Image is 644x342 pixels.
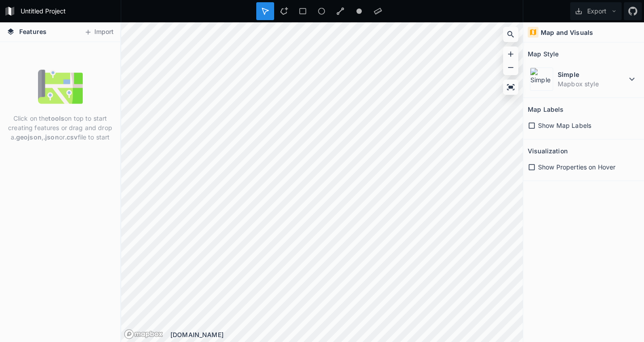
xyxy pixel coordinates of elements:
[7,114,114,142] p: Click on the on top to start creating features or drag and drop a , or file to start
[14,133,42,141] strong: .geojson
[80,25,118,39] button: Import
[170,330,523,339] div: [DOMAIN_NAME]
[558,70,627,79] dt: Simple
[558,79,627,89] dd: Mapbox style
[38,64,83,109] img: empty
[48,114,64,122] strong: tools
[541,28,593,37] h4: Map and Visuals
[65,133,78,141] strong: .csv
[528,144,568,158] h2: Visualization
[528,47,559,61] h2: Map Style
[19,27,47,36] span: Features
[528,102,563,116] h2: Map Labels
[570,2,622,20] button: Export
[538,121,591,130] span: Show Map Labels
[43,133,59,141] strong: .json
[530,68,553,91] img: Simple
[124,329,163,339] a: Mapbox logo
[538,162,615,172] span: Show Properties on Hover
